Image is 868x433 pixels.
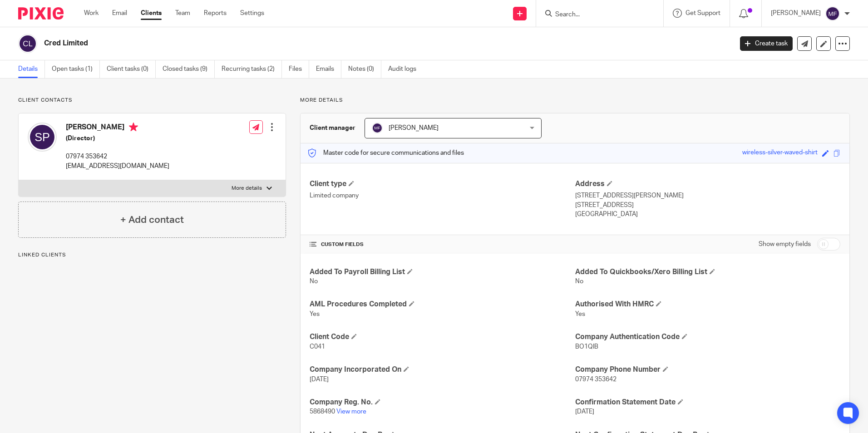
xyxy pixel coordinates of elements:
h4: Client type [310,179,575,189]
h4: Confirmation Statement Date [575,398,840,407]
h2: Cred Limited [44,39,590,48]
a: Email [112,9,127,18]
a: Emails [316,60,341,78]
i: Primary [129,123,138,132]
span: [DATE] [310,376,329,383]
img: svg%3E [18,34,37,53]
span: Yes [310,311,320,317]
img: svg%3E [825,6,840,21]
a: Clients [141,9,162,18]
a: Reports [204,9,227,18]
span: BO1QIB [575,344,598,350]
h4: [PERSON_NAME] [66,123,169,134]
h4: Authorised With HMRC [575,300,840,309]
img: Pixie [18,7,64,20]
a: Team [175,9,190,18]
p: [STREET_ADDRESS][PERSON_NAME] [575,191,840,200]
a: Work [84,9,99,18]
a: Recurring tasks (2) [222,60,282,78]
p: Linked clients [18,251,286,259]
a: Open tasks (1) [52,60,100,78]
span: [PERSON_NAME] [389,125,439,131]
h4: + Add contact [120,213,184,227]
span: No [310,278,318,285]
a: View more [336,408,366,415]
h4: Company Phone Number [575,365,840,374]
h4: Company Reg. No. [310,398,575,407]
p: [STREET_ADDRESS] [575,201,840,210]
span: Yes [575,311,585,317]
img: svg%3E [372,123,383,133]
p: Client contacts [18,97,286,104]
span: 07974 353642 [575,376,616,383]
input: Search [554,11,636,19]
h4: Company Incorporated On [310,365,575,374]
p: Master code for secure communications and files [307,148,464,157]
h4: Company Authentication Code [575,332,840,342]
a: Settings [240,9,264,18]
p: More details [232,185,262,192]
a: Files [289,60,309,78]
span: No [575,278,583,285]
h5: (Director) [66,134,169,143]
h4: CUSTOM FIELDS [310,241,575,248]
p: 07974 353642 [66,152,169,161]
p: [EMAIL_ADDRESS][DOMAIN_NAME] [66,162,169,171]
h4: Client Code [310,332,575,342]
p: More details [300,97,850,104]
h3: Client manager [310,123,355,133]
a: Details [18,60,45,78]
h4: Added To Payroll Billing List [310,267,575,277]
span: C041 [310,344,325,350]
h4: Added To Quickbooks/Xero Billing List [575,267,840,277]
a: Create task [740,36,793,51]
a: Audit logs [388,60,423,78]
span: 5868490 [310,408,335,415]
img: svg%3E [28,123,57,152]
p: [GEOGRAPHIC_DATA] [575,210,840,219]
span: Get Support [686,10,720,16]
a: Closed tasks (9) [163,60,215,78]
a: Client tasks (0) [107,60,156,78]
h4: AML Procedures Completed [310,300,575,309]
div: wireless-silver-waved-shirt [742,148,818,158]
p: Limited company [310,191,575,200]
span: [DATE] [575,408,594,415]
a: Notes (0) [348,60,381,78]
p: [PERSON_NAME] [771,9,821,18]
h4: Address [575,179,840,189]
label: Show empty fields [759,240,811,249]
